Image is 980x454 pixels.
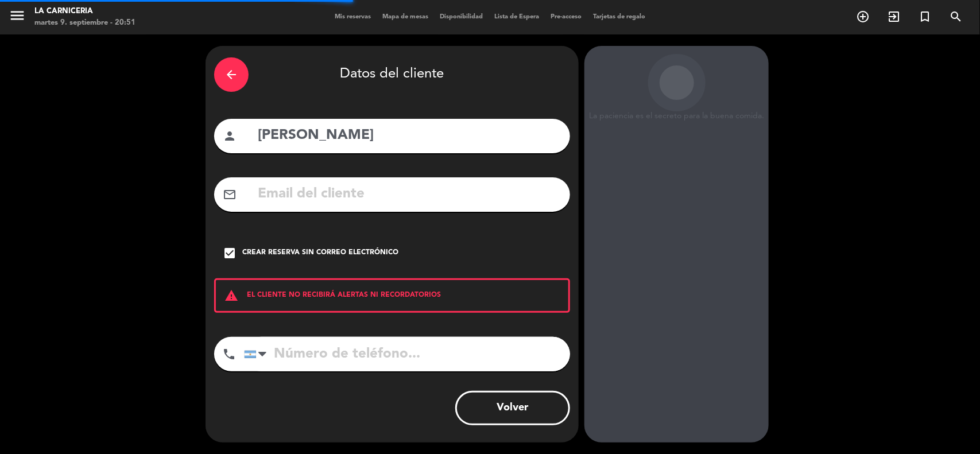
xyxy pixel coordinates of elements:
button: menu [9,7,26,28]
button: Volver [455,391,570,425]
span: Lista de Espera [489,14,545,20]
i: add_circle_outline [856,10,870,24]
input: Email del cliente [257,183,561,206]
i: arrow_back [224,68,238,82]
div: La Carniceria [34,6,135,17]
i: menu [9,7,26,24]
i: person [223,129,237,143]
div: La paciencia es el secreto para la buena comida. [584,111,769,121]
span: Mis reservas [329,14,377,20]
span: Disponibilidad [434,14,489,20]
i: mail_outline [223,188,237,201]
div: Crear reserva sin correo electrónico [242,247,398,259]
div: EL CLIENTE NO RECIBIRÁ ALERTAS NI RECORDATORIOS [214,278,570,313]
i: turned_in_not [918,10,932,24]
input: Número de teléfono... [244,337,570,371]
input: Nombre del cliente [257,124,561,148]
i: search [949,10,963,24]
div: Datos del cliente [214,55,570,95]
i: exit_to_app [887,10,901,24]
span: Tarjetas de regalo [587,14,651,20]
div: martes 9. septiembre - 20:51 [34,17,135,29]
span: Mapa de mesas [377,14,434,20]
i: check_box [223,246,237,260]
span: Pre-acceso [545,14,587,20]
div: Argentina: +54 [245,337,271,371]
i: warning [216,289,247,302]
i: phone [222,347,236,361]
